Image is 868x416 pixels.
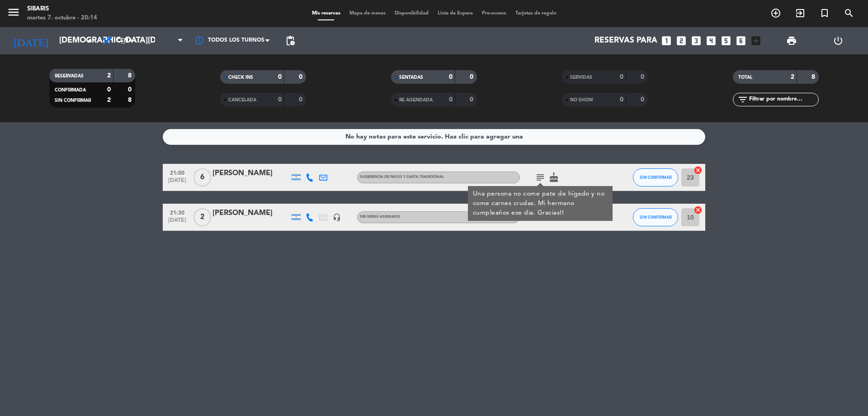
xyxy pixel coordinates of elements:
[535,172,546,183] i: subject
[84,35,95,46] i: arrow_drop_down
[640,215,672,220] span: SIN CONFIRMAR
[811,74,817,80] strong: 8
[833,35,844,46] i: power_settings_new
[390,11,433,16] span: Disponibilidad
[55,74,84,78] span: RESERVADAS
[786,35,797,46] span: print
[633,168,678,186] button: SIN CONFIRMAR
[166,217,189,228] span: [DATE]
[107,97,111,103] strong: 2
[7,5,20,19] i: menu
[285,35,296,46] span: pending_actions
[55,98,91,103] span: SIN CONFIRMAR
[511,11,561,16] span: Tarjetas de regalo
[640,175,672,180] span: SIN CONFIRMAR
[360,175,444,179] span: sugerencia de pasos y carta tradicional
[748,95,818,105] input: Filtrar por nombre...
[791,74,794,80] strong: 2
[278,74,282,80] strong: 0
[844,8,854,19] i: search
[193,208,211,226] span: 2
[228,98,256,102] span: CANCELADA
[107,72,111,79] strong: 2
[449,74,453,80] strong: 0
[705,35,717,47] i: looks_4
[570,98,593,102] span: NO SHOW
[117,38,132,44] span: Cena
[278,96,282,103] strong: 0
[473,189,608,218] div: Una persona no come pate de hígado y no come carnes crudas. Mi hermano cumpleaños ese dia. Gracias!!
[128,86,133,93] strong: 0
[641,74,646,80] strong: 0
[212,167,289,179] div: [PERSON_NAME]
[299,96,304,103] strong: 0
[693,206,703,215] i: cancel
[477,11,511,16] span: Pre-acceso
[27,5,97,14] div: sibaris
[333,213,341,221] i: headset_mic
[55,88,86,92] span: CONFIRMADA
[633,208,678,226] button: SIN CONFIRMAR
[770,8,781,19] i: add_circle_outline
[594,36,657,45] span: Reservas para
[548,172,559,183] i: cake
[166,177,189,188] span: [DATE]
[693,166,703,175] i: cancel
[620,74,623,80] strong: 0
[433,11,477,16] span: Lista de Espera
[449,96,453,103] strong: 0
[299,74,304,80] strong: 0
[128,72,133,79] strong: 8
[399,98,433,102] span: RE AGENDADA
[819,8,830,19] i: turned_in_not
[7,5,20,22] button: menu
[738,75,752,80] span: TOTAL
[470,96,475,103] strong: 0
[795,8,806,19] i: exit_to_app
[690,35,702,47] i: looks_3
[737,94,748,105] i: filter_list
[166,207,189,217] span: 21:30
[675,35,687,47] i: looks_two
[750,35,762,47] i: add_box
[228,75,253,80] span: CHECK INS
[620,96,623,103] strong: 0
[212,207,289,219] div: [PERSON_NAME]
[641,96,646,103] strong: 0
[7,31,55,51] i: [DATE]
[128,97,133,103] strong: 8
[107,86,111,93] strong: 0
[27,14,97,23] div: martes 7. octubre - 20:14
[166,167,189,177] span: 21:00
[815,27,861,54] div: LOG OUT
[570,75,592,80] span: SERVIDAS
[470,74,475,80] strong: 0
[307,11,345,16] span: Mis reservas
[399,75,423,80] span: SENTADAS
[193,168,211,186] span: 6
[345,132,523,142] div: No hay notas para este servicio. Haz clic para agregar una
[660,35,672,47] i: looks_one
[345,11,390,16] span: Mapa de mesas
[720,35,732,47] i: looks_5
[360,215,400,219] span: Sin menú asignado
[735,35,747,47] i: looks_6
